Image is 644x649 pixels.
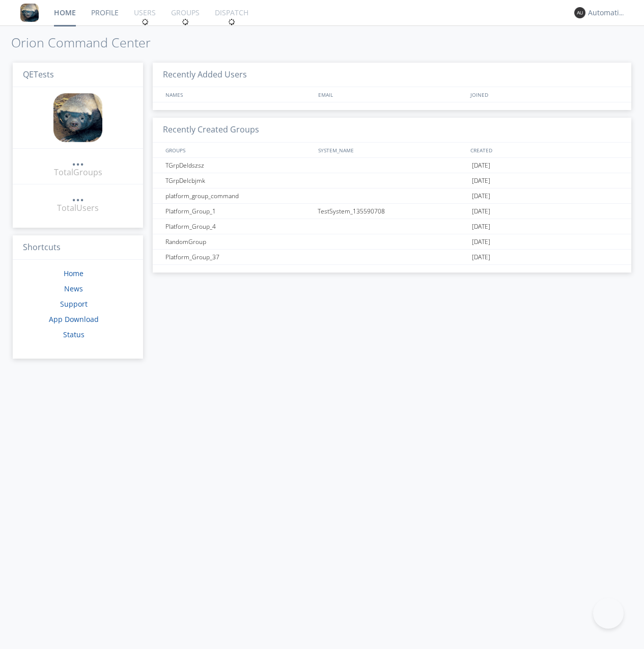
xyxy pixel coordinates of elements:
a: App Download [49,314,99,324]
div: EMAIL [316,87,468,102]
img: 8ff700cf5bab4eb8a436322861af2272 [53,93,102,142]
a: platform_group_command[DATE] [153,188,631,204]
div: CREATED [468,143,621,157]
div: TGrpDeldszsz [163,158,315,173]
div: ... [72,155,84,165]
div: Platform_Group_37 [163,250,315,264]
span: [DATE] [472,188,490,204]
div: Platform_Group_4 [163,219,315,234]
img: 8ff700cf5bab4eb8a436322861af2272 [20,4,39,22]
iframe: Toggle Customer Support [593,598,624,629]
a: RandomGroup[DATE] [153,234,631,250]
div: Automation+0004 [588,8,626,18]
div: Total Users [57,202,99,214]
a: Support [60,299,88,309]
span: [DATE] [472,234,490,250]
div: NAMES [163,87,313,102]
img: 373638.png [574,7,585,18]
div: platform_group_command [163,188,315,203]
div: Platform_Group_1 [163,204,315,219]
a: Home [64,268,83,278]
a: Platform_Group_4[DATE] [153,219,631,234]
img: spin.svg [142,18,149,25]
span: [DATE] [472,250,490,265]
a: TGrpDelcbjmk[DATE] [153,173,631,188]
span: QETests [23,69,54,80]
h3: Shortcuts [13,235,143,260]
a: Platform_Group_37[DATE] [153,250,631,265]
a: Status [63,330,85,339]
div: TestSystem_135590708 [315,204,469,219]
a: TGrpDeldszsz[DATE] [153,158,631,173]
div: Total Groups [54,167,102,178]
div: RandomGroup [163,234,315,249]
span: [DATE] [472,158,490,173]
a: Platform_Group_1TestSystem_135590708[DATE] [153,204,631,219]
div: SYSTEM_NAME [316,143,468,157]
div: JOINED [468,87,621,102]
img: spin.svg [182,18,189,25]
h3: Recently Created Groups [153,118,631,143]
img: spin.svg [228,18,235,25]
a: ... [72,155,84,167]
div: TGrpDelcbjmk [163,173,315,188]
a: News [64,284,83,293]
h3: Recently Added Users [153,63,631,88]
div: ... [72,191,84,201]
span: [DATE] [472,204,490,219]
div: GROUPS [163,143,313,157]
a: ... [72,191,84,202]
span: [DATE] [472,219,490,234]
span: [DATE] [472,173,490,188]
